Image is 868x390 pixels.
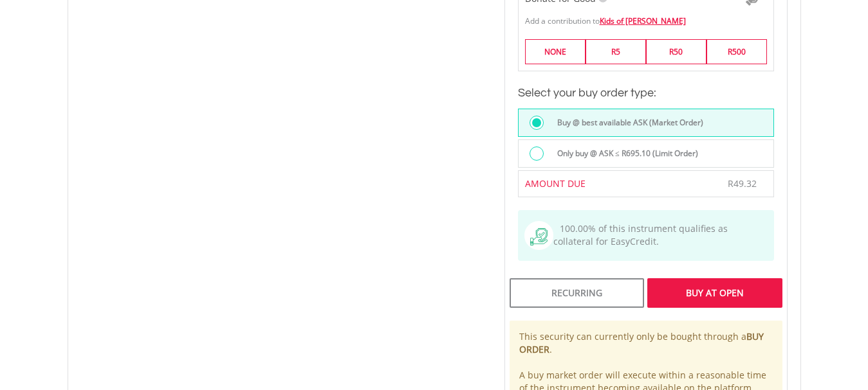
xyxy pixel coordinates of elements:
a: Kids of [PERSON_NAME] [600,15,686,26]
b: BUY ORDER [519,330,764,355]
label: R500 [706,39,767,64]
label: Buy @ best available ASK (Market Order) [549,116,703,130]
span: 100.00% of this instrument qualifies as collateral for EasyCredit. [553,222,728,247]
h3: Select your buy order type: [518,84,774,102]
div: R49.32 [728,177,757,190]
div: Add a contribution to [519,9,773,26]
div: Recurring [510,278,644,308]
img: collateral-qualifying-green.svg [530,228,548,245]
div: Buy At Open [647,278,782,308]
label: NONE [525,39,586,64]
label: R5 [586,39,646,64]
label: R50 [646,39,706,64]
label: Only buy @ ASK ≤ R695.10 (Limit Order) [549,146,698,161]
span: AMOUNT DUE [525,177,586,190]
